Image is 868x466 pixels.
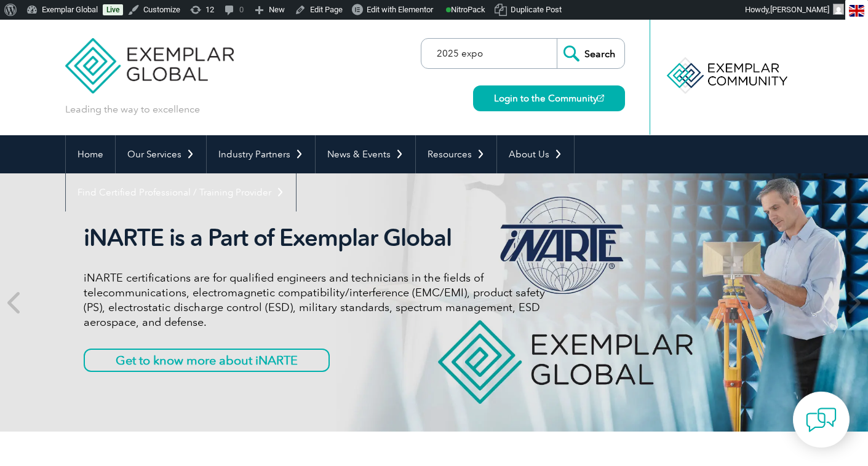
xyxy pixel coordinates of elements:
[497,135,574,173] a: About Us
[557,39,624,68] input: Search
[367,5,433,14] span: Edit with Elementor
[84,349,330,372] a: Get to know more about iNARTE
[207,135,315,173] a: Industry Partners
[103,4,123,15] a: Live
[473,85,625,111] a: Login to the Community
[66,173,296,211] a: Find Certified Professional / Training Provider
[84,271,545,330] p: iNARTE certifications are for qualified engineers and technicians in the fields of telecommunicat...
[65,20,234,93] img: Exemplar Global
[116,135,206,173] a: Our Services
[597,95,604,101] img: open_square.png
[770,5,829,14] span: [PERSON_NAME]
[806,405,837,435] img: contact-chat.png
[66,135,115,173] a: Home
[416,135,496,173] a: Resources
[84,224,545,252] h2: iNARTE is a Part of Exemplar Global
[65,103,200,116] p: Leading the way to excellence
[316,135,415,173] a: News & Events
[849,5,864,17] img: en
